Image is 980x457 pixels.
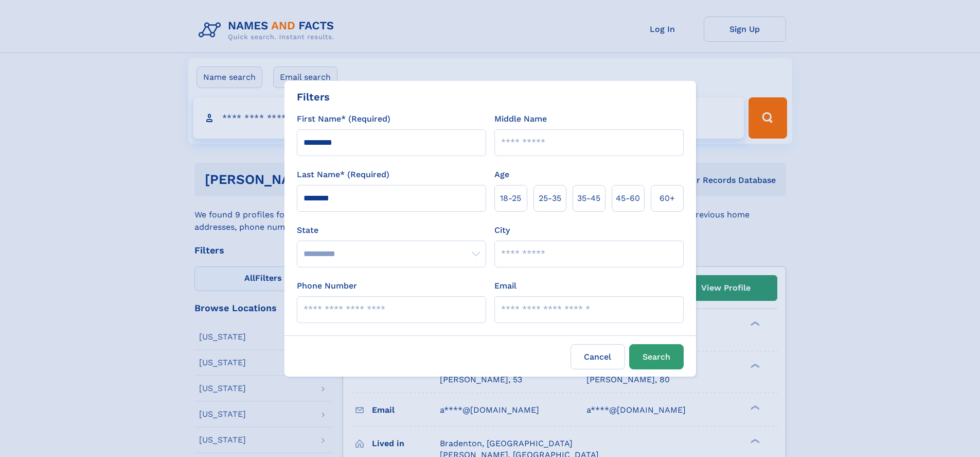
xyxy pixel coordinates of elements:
span: 60+ [660,192,675,205]
label: State [297,224,486,236]
label: City [494,224,510,236]
label: Email [494,280,516,292]
button: Search [629,344,684,369]
label: Cancel [571,344,625,369]
label: Last Name* (Required) [297,168,389,181]
span: 35‑45 [577,192,600,205]
span: 25‑35 [539,192,561,205]
label: Phone Number [297,280,357,292]
label: Age [494,168,509,181]
span: 45‑60 [616,192,640,205]
span: 18‑25 [500,192,521,205]
div: Filters [297,89,330,105]
label: Middle Name [494,113,547,125]
label: First Name* (Required) [297,113,390,125]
